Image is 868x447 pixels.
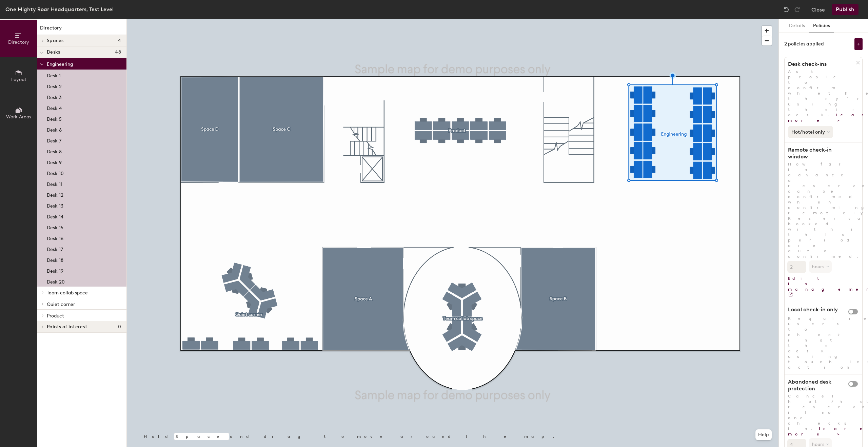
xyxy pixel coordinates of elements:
span: 4 [118,38,121,43]
h1: Remote check-in window [785,147,856,160]
p: Desk 20 [47,277,65,285]
a: Edit in management [785,273,862,298]
p: Desk 13 [47,201,63,209]
p: Desk 7 [47,136,61,144]
span: Product [47,313,64,319]
span: Desks [47,50,60,55]
img: Redo [794,6,801,13]
span: 48 [115,50,121,55]
p: Desk 15 [47,223,63,231]
p: Desk 18 [47,255,63,263]
span: Directory [8,39,29,45]
p: Desk 17 [47,245,63,252]
button: Details [785,19,809,33]
span: Layout [11,77,26,82]
p: Desk 9 [47,158,62,166]
a: Learn more > [788,426,866,436]
p: Desk 1 [47,71,61,79]
h1: Desk check-ins [785,61,856,67]
img: Undo [783,6,790,13]
h1: Local check-in only [785,306,856,313]
span: Spaces [47,38,64,43]
button: Hot/hotel only [788,126,833,138]
p: Desk 11 [47,179,62,187]
span: Team collab space [47,290,88,296]
button: Help [755,429,772,440]
span: Points of interest [47,324,87,330]
p: Desk 6 [47,125,62,133]
p: How far in advance a reservation can be confirmed when confirming remotely. Reservations booked w... [785,161,862,259]
p: Desk 10 [47,169,64,176]
button: Policies [809,19,834,33]
p: Desk 3 [47,93,62,100]
button: Publish [832,4,859,15]
p: Desk 14 [47,212,63,220]
p: Desk 12 [47,190,63,198]
button: hours [809,260,832,273]
div: 2 policies applied [784,41,824,47]
p: Desk 2 [47,82,62,90]
p: Desk 19 [47,266,63,274]
span: Engineering [47,61,73,67]
span: Work Areas [6,114,31,120]
h1: Directory [37,24,126,35]
h1: Abandoned desk protection [785,378,853,392]
p: Desk 8 [47,147,62,155]
p: Desk 5 [47,114,62,122]
p: Desk 4 [47,103,62,111]
div: One Mighty Roar Headquarters, Test Level [5,5,114,14]
span: Quiet corner [47,302,75,307]
span: 0 [118,324,121,330]
p: Desk 16 [47,234,63,241]
button: Close [811,4,825,15]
